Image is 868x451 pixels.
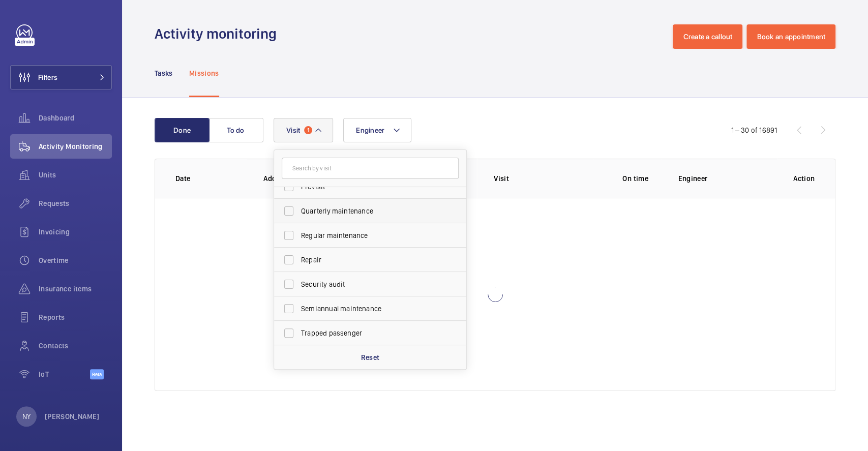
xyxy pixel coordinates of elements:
[793,173,815,184] p: Action
[189,68,219,78] p: Missions
[39,141,112,152] span: Activity Monitoring
[301,206,441,216] span: Quarterly maintenance
[301,255,441,265] span: Repair
[38,72,57,82] span: Filters
[286,126,300,134] span: Visit
[22,411,31,422] p: NY
[673,24,742,49] button: Create a callout
[343,118,411,142] button: Engineer
[356,126,384,134] span: Engineer
[301,328,441,338] span: Trapped passenger
[155,24,283,43] h1: Activity monitoring
[155,118,209,142] button: Done
[301,304,441,314] span: Semiannual maintenance
[208,118,263,142] button: To do
[90,369,104,379] span: Beta
[39,284,112,294] span: Insurance items
[39,113,112,123] span: Dashboard
[39,170,112,180] span: Units
[39,255,112,265] span: Overtime
[731,125,777,135] div: 1 – 30 of 16891
[155,68,173,78] p: Tasks
[301,230,441,240] span: Regular maintenance
[39,198,112,208] span: Requests
[301,279,441,289] span: Security audit
[10,65,112,89] button: Filters
[39,312,112,322] span: Reports
[282,158,459,179] input: Search by visit
[39,341,112,351] span: Contacts
[175,173,247,184] p: Date
[746,24,835,49] button: Book an appointment
[678,173,776,184] p: Engineer
[274,118,333,142] button: Visit1
[263,173,362,184] p: Address
[45,411,100,422] p: [PERSON_NAME]
[494,173,592,184] p: Visit
[304,126,312,134] span: 1
[609,173,662,184] p: On time
[39,227,112,237] span: Invoicing
[39,369,90,379] span: IoT
[361,352,380,363] p: Reset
